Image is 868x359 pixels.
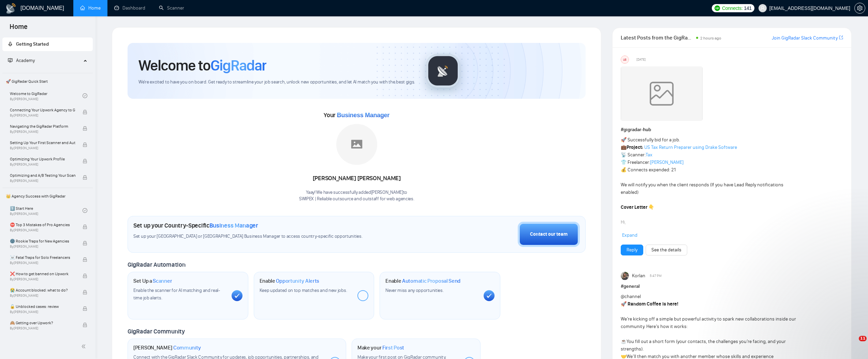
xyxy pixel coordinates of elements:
span: Academy [16,58,35,63]
span: By [PERSON_NAME] [10,245,75,249]
span: 🔓 Unblocked cases: review [10,303,75,310]
span: Setting Up Your First Scanner and Auto-Bidder [10,139,75,146]
span: Expand [622,232,637,238]
span: ⛔ Top 3 Mistakes of Pro Agencies [10,221,75,228]
span: Never miss any opportunities. [385,287,443,293]
li: Getting Started [2,37,93,51]
strong: Cover Letter 👇 [621,204,654,210]
span: export [839,35,843,40]
a: Welcome to GigRadarBy[PERSON_NAME] [10,88,83,103]
span: ☕ [621,339,627,344]
span: Keep updated on top matches and new jobs. [260,287,347,293]
span: Optimizing Your Upwork Profile [10,156,75,162]
h1: Enable [385,278,460,284]
div: Yaay! We have successfully added [PERSON_NAME] to [299,189,414,202]
span: Latest Posts from the GigRadar Community [621,33,694,42]
span: By [PERSON_NAME] [10,326,75,330]
span: lock [83,175,87,180]
span: user [760,6,765,11]
span: By [PERSON_NAME] [10,277,75,281]
h1: Enable [260,278,320,284]
span: Scanner [153,278,172,284]
span: By [PERSON_NAME] [10,162,75,167]
div: [PERSON_NAME] [PERSON_NAME] [299,173,414,184]
span: Home [4,22,33,36]
a: See the details [651,246,681,254]
h1: [PERSON_NAME] [133,344,201,351]
button: Contact our team [518,222,580,247]
span: We're excited to have you on board. Get ready to streamline your job search, unlock new opportuni... [138,79,415,85]
span: 😭 Account blocked: what to do? [10,287,75,294]
span: Enable the scanner for AI matching and real-time job alerts. [133,287,220,301]
span: 🙈 Getting over Upwork? [10,319,75,326]
span: [DATE] [636,57,646,63]
span: 5:47 PM [650,273,662,279]
span: @channel [621,294,641,299]
span: Getting Started [16,41,49,47]
span: Set up your [GEOGRAPHIC_DATA] or [GEOGRAPHIC_DATA] Business Manager to access country-specific op... [133,233,401,240]
span: GigRadar Community [128,328,185,335]
span: 141 [744,4,751,12]
span: 🌚 Rookie Traps for New Agencies [10,238,75,245]
a: export [839,34,843,41]
a: US Tax Return Preparer using Drake Software [644,144,737,150]
span: 🚀 GigRadar Quick Start [3,75,92,88]
h1: Welcome to [138,56,266,75]
h1: # general [621,283,843,290]
img: gigradar-logo.png [426,54,460,88]
span: Korlan [632,272,645,280]
span: double-left [81,343,88,350]
a: searchScanner [159,5,184,11]
span: 11 [859,336,867,341]
p: SWIPEX | Reliable outsource and outstaff for web agencies . [299,196,414,202]
a: 1️⃣ Start HereBy[PERSON_NAME] [10,203,83,218]
strong: Project: [627,144,643,150]
span: GigRadar [210,56,266,75]
a: [PERSON_NAME] [650,159,683,165]
button: See the details [646,245,687,255]
span: By [PERSON_NAME] [10,113,75,118]
span: lock [83,323,87,327]
h1: Set Up a [133,278,172,284]
span: ❌ How to get banned on Upwork [10,270,75,277]
a: Tax [646,152,652,158]
img: upwork-logo.png [715,5,720,11]
div: US [621,56,629,63]
a: Join GigRadar Slack Community [772,34,838,42]
span: lock [83,224,87,229]
img: logo [5,3,16,14]
span: Connecting Your Upwork Agency to GigRadar [10,107,75,113]
button: Reply [621,245,643,255]
span: lock [83,110,87,114]
span: By [PERSON_NAME] [10,294,75,298]
span: rocket [8,42,13,46]
span: Automatic Proposal Send [402,278,460,284]
span: lock [83,290,87,295]
span: lock [83,241,87,246]
span: Connects: [722,4,742,12]
span: lock [83,142,87,147]
span: ☠️ Fatal Traps for Solo Freelancers [10,254,75,261]
h1: # gigradar-hub [621,126,843,134]
span: Community [173,344,201,351]
h1: Make your [357,344,404,351]
span: GigRadar Automation [128,261,185,268]
a: dashboardDashboard [114,5,145,11]
a: setting [854,5,865,11]
span: lock [83,274,87,278]
span: By [PERSON_NAME] [10,310,75,314]
span: lock [83,126,87,131]
span: fund-projection-screen [8,58,13,63]
img: weqQh+iSagEgQAAAABJRU5ErkJggg== [621,66,703,121]
span: By [PERSON_NAME] [10,130,75,134]
span: By [PERSON_NAME] [10,261,75,265]
span: lock [83,257,87,262]
span: Opportunity Alerts [276,278,319,284]
a: homeHome [80,5,101,11]
h1: Set up your Country-Specific [133,222,258,229]
span: By [PERSON_NAME] [10,228,75,232]
span: By [PERSON_NAME] [10,179,75,183]
span: By [PERSON_NAME] [10,146,75,150]
span: Business Manager [337,112,389,119]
